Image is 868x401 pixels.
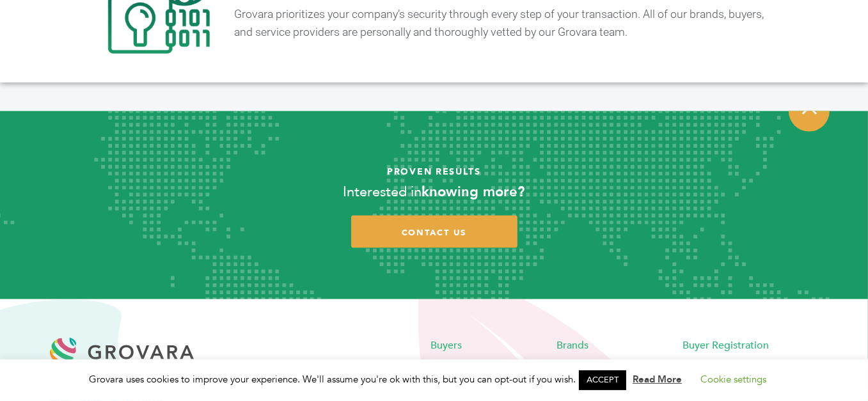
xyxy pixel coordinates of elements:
[402,227,467,239] span: contact us
[579,370,626,390] a: ACCEPT
[556,338,588,352] a: Brands
[700,373,766,386] a: Cookie settings
[430,338,462,352] a: Buyers
[351,216,517,248] a: contact us
[234,8,764,38] span: Grovara prioritizes your company’s security through every step of your transaction. All of our br...
[343,182,422,201] span: Interested in
[633,373,682,386] a: Read More
[683,338,769,352] a: Buyer Registration
[89,373,779,386] span: Grovara uses cookies to improve your experience. We'll assume you're ok with this, but you can op...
